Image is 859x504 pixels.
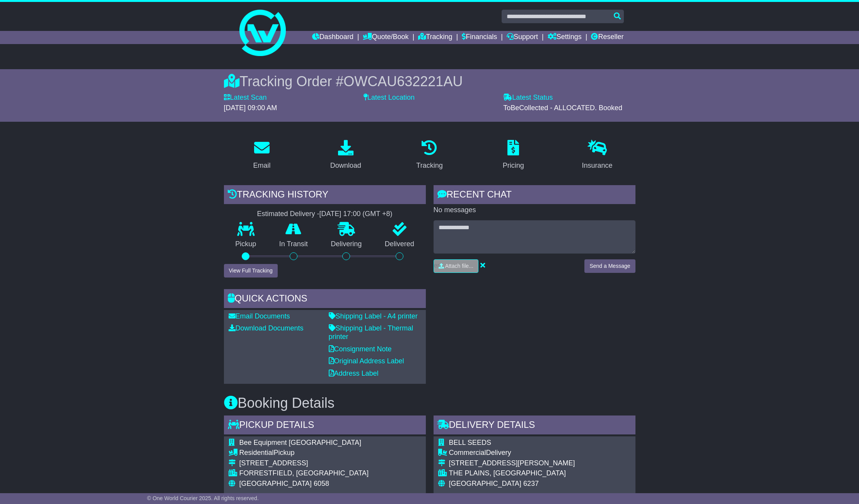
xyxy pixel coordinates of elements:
span: Bee Equipment [GEOGRAPHIC_DATA] [239,439,361,446]
label: Latest Scan [224,94,267,102]
label: Latest Location [364,94,415,102]
div: Tracking history [224,185,426,206]
a: Pricing [498,137,529,174]
a: Support [507,31,538,44]
div: Estimated Delivery - [224,210,426,218]
div: [STREET_ADDRESS] [239,459,369,468]
div: FORRESTFIELD, [GEOGRAPHIC_DATA] [239,469,369,478]
span: [GEOGRAPHIC_DATA] [239,480,312,487]
span: BELL SEEDS [449,439,491,446]
div: Tracking Order # [224,73,635,90]
span: ToBeCollected - ALLOCATED. Booked [503,104,622,112]
span: [DATE] 09:00 AM [224,104,277,112]
button: View Full Tracking [224,264,278,278]
span: OWCAU632221AU [343,73,463,89]
div: Email [253,160,270,171]
p: Delivered [373,240,426,249]
h3: Booking Details [224,395,635,411]
div: Quick Actions [224,289,426,310]
div: THE PLAINS, [GEOGRAPHIC_DATA] [449,469,575,478]
p: In Transit [268,240,319,249]
div: Insurance [582,160,613,171]
button: Send a Message [584,259,635,273]
div: Download [330,160,361,171]
a: Consignment Note [329,345,392,353]
label: Latest Status [503,94,553,102]
a: Download [325,137,366,174]
a: Reseller [591,31,623,44]
div: [STREET_ADDRESS][PERSON_NAME] [449,459,575,468]
a: Email [248,137,275,174]
span: 6237 [523,480,539,487]
div: Pricing [503,160,524,171]
a: Download Documents [229,324,304,332]
a: Address Label [329,369,379,377]
a: Quote/Book [363,31,408,44]
a: Original Address Label [329,357,404,365]
p: Pickup [224,240,268,249]
a: Financials [462,31,497,44]
span: 6058 [314,480,329,487]
div: Pickup [239,449,369,457]
span: Residential [239,449,274,456]
a: Shipping Label - Thermal printer [329,324,413,341]
a: Dashboard [312,31,354,44]
p: Delivering [319,240,374,249]
div: Delivery [449,449,575,457]
span: Commercial [449,449,486,456]
div: [DATE] 17:00 (GMT +8) [319,210,393,218]
div: Tracking [416,160,442,171]
a: Shipping Label - A4 printer [329,312,418,320]
a: Email Documents [229,312,290,320]
div: Delivery Details [434,415,635,436]
a: Settings [548,31,582,44]
a: Insurance [577,137,618,174]
a: Tracking [411,137,447,174]
span: [GEOGRAPHIC_DATA] [449,480,521,487]
div: Pickup Details [224,415,426,436]
span: © One World Courier 2025. All rights reserved. [147,495,259,501]
p: No messages [434,206,635,215]
a: Tracking [418,31,452,44]
div: RECENT CHAT [434,185,635,206]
